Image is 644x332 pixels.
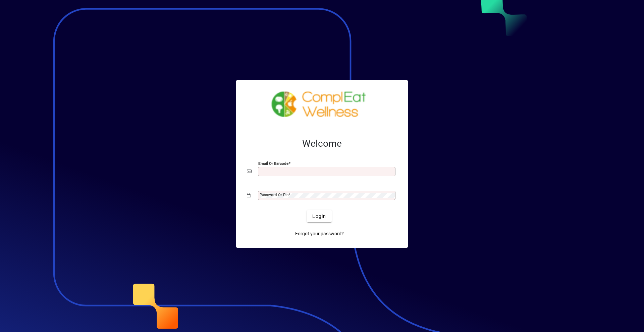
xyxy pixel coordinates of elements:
[307,210,331,222] button: Login
[295,230,344,237] span: Forgot your password?
[312,213,326,220] span: Login
[247,138,397,149] h2: Welcome
[258,161,288,166] mat-label: Email or Barcode
[292,228,346,240] a: Forgot your password?
[260,192,288,197] mat-label: Password or Pin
